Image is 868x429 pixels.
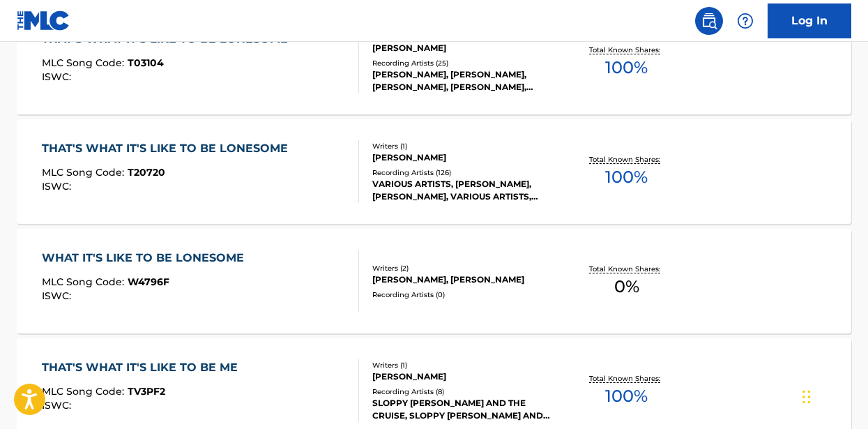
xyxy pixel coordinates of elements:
div: [PERSON_NAME] [372,42,557,54]
span: 100 % [605,384,648,409]
p: Total Known Shares: [589,373,664,384]
p: Total Known Shares: [589,264,664,274]
iframe: Chat Widget [798,362,868,429]
div: Writers ( 2 ) [372,263,557,273]
div: WHAT IT'S LIKE TO BE LONESOME [42,250,251,266]
img: search [701,13,717,29]
p: Total Known Shares: [589,154,664,165]
div: Recording Artists ( 0 ) [372,289,557,300]
a: WHAT IT'S LIKE TO BE LONESOMEMLC Song Code:W4796FISWC:Writers (2)[PERSON_NAME], [PERSON_NAME]Reco... [17,229,851,333]
div: Writers ( 1 ) [372,360,557,370]
div: Recording Artists ( 25 ) [372,58,557,68]
div: Help [731,7,759,35]
span: ISWC : [42,180,75,193]
span: ISWC : [42,70,75,83]
div: VARIOUS ARTISTS, [PERSON_NAME], [PERSON_NAME], VARIOUS ARTISTS, [PERSON_NAME] [372,178,557,203]
span: T20720 [128,166,165,179]
div: Recording Artists ( 126 ) [372,167,557,178]
span: MLC Song Code : [42,385,128,398]
span: MLC Song Code : [42,166,128,179]
a: THAT'S WHAT IT'S LIKE TO BE LONESOMEMLC Song Code:T03104ISWC:Writers (1)[PERSON_NAME]Recording Ar... [17,10,851,114]
span: 0 % [614,274,639,299]
div: Recording Artists ( 8 ) [372,386,557,397]
a: Log In [768,3,851,38]
span: 100 % [605,55,648,80]
div: [PERSON_NAME], [PERSON_NAME], [PERSON_NAME], [PERSON_NAME], [PERSON_NAME] [372,68,557,93]
span: ISWC : [42,399,75,412]
span: 100 % [605,165,648,190]
div: Drag [802,376,811,418]
img: MLC Logo [17,10,70,31]
a: Public Search [695,7,723,35]
span: MLC Song Code : [42,57,128,69]
span: W4796F [128,276,169,288]
span: MLC Song Code : [42,276,128,288]
div: [PERSON_NAME] [372,151,557,164]
img: help [737,13,754,29]
div: [PERSON_NAME] [372,370,557,383]
span: ISWC : [42,289,75,302]
span: T03104 [128,57,164,69]
div: THAT'S WHAT IT'S LIKE TO BE ME [42,359,245,376]
span: TV3PF2 [128,385,165,398]
div: THAT'S WHAT IT'S LIKE TO BE LONESOME [42,140,295,157]
div: [PERSON_NAME], [PERSON_NAME] [372,273,557,286]
div: Writers ( 1 ) [372,141,557,151]
a: THAT'S WHAT IT'S LIKE TO BE LONESOMEMLC Song Code:T20720ISWC:Writers (1)[PERSON_NAME]Recording Ar... [17,119,851,224]
p: Total Known Shares: [589,45,664,55]
div: SLOPPY [PERSON_NAME] AND THE CRUISE, SLOPPY [PERSON_NAME] AND THE CRUISE, SLOPPY [PERSON_NAME] AN... [372,397,557,422]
